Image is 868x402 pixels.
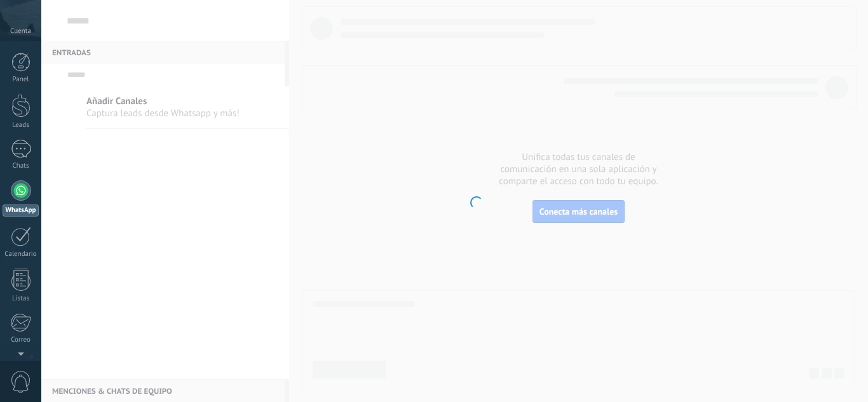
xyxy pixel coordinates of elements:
div: Correo [3,336,39,344]
div: Listas [3,295,39,303]
div: Leads [3,121,39,130]
div: WhatsApp [3,204,39,217]
div: Chats [3,162,39,170]
div: Calendario [3,250,39,258]
div: Panel [3,76,39,84]
span: Cuenta [10,27,31,36]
